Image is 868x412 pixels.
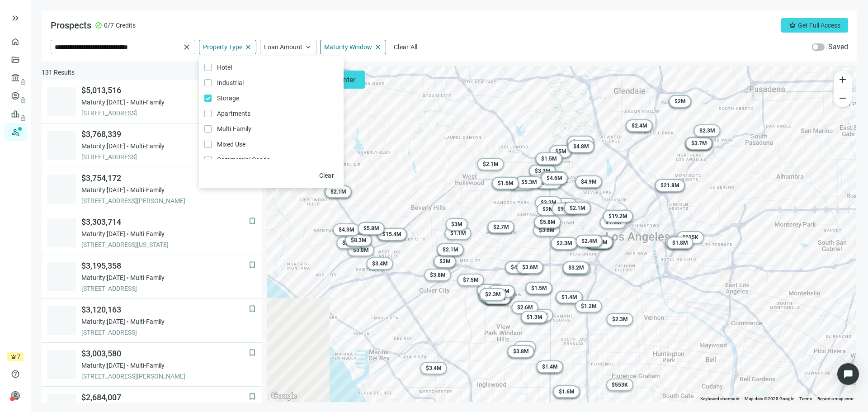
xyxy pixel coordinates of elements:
[573,143,589,150] span: $ 4.8M
[430,272,446,278] span: $ 3.8M
[553,385,580,398] gmp-advanced-marker: $1.6M
[212,62,236,72] span: Hotel
[540,219,556,225] span: $ 5.8M
[248,304,257,313] span: bookmark
[264,43,302,51] span: Loan Amount
[508,178,534,190] gmp-advanced-marker: $3.6M
[248,217,257,226] button: bookmark
[443,246,458,253] span: $ 2.1M
[526,282,552,294] gmp-advanced-marker: $1.5M
[212,124,255,134] span: Multi-Family
[561,294,577,300] span: $ 1.4M
[528,175,555,187] gmp-advanced-marker: $1.8M
[348,244,374,256] gmp-advanced-marker: $3.8M
[42,299,262,343] a: bookmark$3,120,163Maturity:[DATE]Multi-Family[STREET_ADDRESS]
[248,260,257,270] span: bookmark
[542,180,556,186] span: $ 18M
[541,199,557,206] span: $ 3.2M
[490,295,505,301] span: $ 2.5M
[660,182,679,189] span: $ 21.8M
[576,300,602,313] gmp-advanced-marker: $1.2M
[564,262,591,275] gmp-advanced-marker: $2.2M
[11,391,20,400] span: person
[248,392,257,401] button: bookmark
[10,13,21,24] span: keyboard_double_arrow_right
[567,136,594,148] gmp-advanced-marker: $1.8M
[81,142,125,151] span: Maturity: [DATE]
[81,173,249,184] span: $3,754,172
[11,354,16,360] span: crown
[363,225,379,232] span: $ 5.8M
[42,68,75,77] span: 131 Results
[535,168,551,174] span: $ 3.3M
[527,314,542,320] span: $ 1.3M
[426,365,442,371] span: $ 3.4M
[42,211,262,255] a: bookmark$3,303,714Maturity:[DATE]Multi-Family[STREET_ADDRESS][US_STATE]
[837,93,848,104] span: remove
[745,396,794,401] span: Map data ©2025 Google
[514,341,536,354] gmp-advanced-marker: $4M
[677,231,704,244] gmp-advanced-marker: $835K
[505,261,532,274] gmp-advanced-marker: $4.9M
[534,216,561,228] gmp-advanced-marker: $5.8M
[479,289,505,302] gmp-advanced-marker: $3.9M
[81,304,249,315] span: $3,120,163
[655,179,685,192] gmp-advanced-marker: $21.8M
[837,363,859,385] div: Open Intercom Messenger
[130,142,165,151] span: Multi-Family
[244,43,252,51] span: close
[212,109,254,118] span: Apartments
[81,328,249,337] span: [STREET_ADDRESS]
[605,219,621,226] span: $ 1.9M
[632,123,647,129] span: $ 2.4M
[248,348,257,357] button: bookmark
[81,240,249,249] span: [STREET_ADDRESS][US_STATE]
[434,255,456,268] gmp-advanced-marker: $3M
[319,172,335,179] span: Clear
[212,78,247,88] span: Industrial
[420,362,447,374] gmp-advanced-marker: $3.4M
[42,123,262,167] a: bookmark$3,768,339Maturity:[DATE]Multi-Family[STREET_ADDRESS]
[483,161,499,167] span: $ 2.1M
[552,203,579,215] gmp-advanced-marker: $9.3M
[482,291,509,304] gmp-advanced-marker: $3.2M
[600,216,627,229] gmp-advanced-marker: $1.9M
[817,396,854,401] a: Report a map error
[606,379,633,391] gmp-advanced-marker: $553K
[445,227,472,240] gmp-advanced-marker: $1.1M
[358,222,385,235] gmp-advanced-marker: $5.8M
[81,260,249,271] span: $3,195,358
[516,176,542,189] gmp-advanced-marker: $5.3M
[182,43,191,52] span: close
[556,201,572,208] span: $ 4.2M
[586,236,613,248] gmp-advanced-marker: $2.2M
[691,140,707,147] span: $ 3.7M
[81,348,249,359] span: $3,003,580
[799,396,812,401] a: Terms (opens in new tab)
[450,230,466,237] span: $ 1.1M
[557,206,573,212] span: $ 9.3M
[513,348,529,355] span: $ 3.8M
[539,227,555,233] span: $ 3.6M
[556,291,583,303] gmp-advanced-marker: $1.4M
[394,43,418,51] span: Clear All
[81,98,125,107] span: Maturity: [DATE]
[81,85,249,96] span: $5,013,516
[682,234,698,241] span: $ 835K
[81,109,249,118] span: [STREET_ADDRESS]
[542,206,554,213] span: $ 2M
[81,152,249,161] span: [STREET_ADDRESS]
[42,255,262,299] a: bookmark$3,195,358Maturity:[DATE]Multi-Family[STREET_ADDRESS]
[11,369,20,379] span: help
[789,22,796,29] span: crown
[81,317,125,326] span: Maturity: [DATE]
[612,382,628,388] span: $ 553K
[521,311,548,323] gmp-advanced-marker: $1.3M
[51,20,91,31] span: Prospects
[694,124,721,137] gmp-advanced-marker: $2.3M
[130,229,165,238] span: Multi-Family
[581,238,597,244] span: $ 2.4M
[451,221,462,227] span: $ 3M
[458,274,484,286] gmp-advanced-marker: $7.5M
[269,390,299,402] a: Open this area in Google Maps (opens a new window)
